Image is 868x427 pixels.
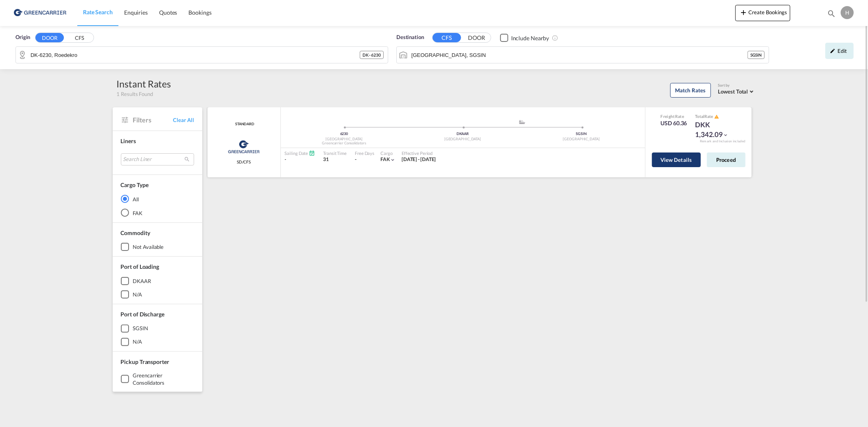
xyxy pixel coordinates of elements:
[117,90,153,98] span: 1 Results Found
[121,290,194,298] md-checkbox: N/A
[124,9,148,16] span: Enquiries
[718,83,756,88] div: Sort by
[830,48,836,54] md-icon: icon-pencil
[133,115,173,124] span: Filters
[511,34,549,42] div: Include Nearby
[380,150,396,156] div: Cargo
[133,372,194,386] div: Greencarrier Consolidators
[133,338,142,345] div: N/A
[735,5,790,21] button: icon-plus 400-fgCreate Bookings
[739,7,748,17] md-icon: icon-plus 400-fg
[121,195,194,203] md-radio-button: All
[355,150,374,156] div: Free Days
[411,49,748,61] input: Search by Port
[522,131,641,137] div: SGSIN
[121,181,149,189] div: Cargo Type
[718,86,756,96] md-select: Select: Lowest Total
[500,33,549,42] md-checkbox: Checkbox No Ink
[363,52,381,58] span: DK - 6230
[121,311,164,318] span: Port of Discharge
[715,114,719,119] md-icon: icon-alert
[660,119,687,127] div: USD 60.36
[694,139,752,144] div: Remark and Inclusion included
[433,33,461,42] button: CFS
[121,338,194,346] md-checkbox: N/A
[652,152,701,167] button: View Details
[323,156,347,163] div: 31
[517,120,527,124] md-icon: assets/icons/custom/ship-fill.svg
[707,152,746,167] button: Proceed
[65,33,94,43] button: CFS
[117,77,171,90] div: Instant Rates
[285,150,315,156] div: Sailing Date
[233,122,254,127] div: Contract / Rate Agreement / Tariff / Spot Pricing Reference Number: STANDARD
[825,43,854,59] div: icon-pencilEdit
[15,33,30,41] span: Origin
[670,83,711,98] button: Match Rates
[133,277,151,285] div: DKAAR
[403,137,522,142] div: [GEOGRAPHIC_DATA]
[841,6,854,19] div: H
[233,122,254,127] span: STANDARD
[121,358,169,365] span: Pickup Transporter
[340,131,348,136] span: 6230
[402,150,436,156] div: Effective Period
[827,9,836,21] div: icon-magnify
[31,49,360,61] input: Search by Door
[323,150,347,156] div: Transit Time
[35,33,64,42] button: DOOR
[723,132,728,138] md-icon: icon-chevron-down
[355,156,356,163] div: -
[83,9,113,15] span: Rate Search
[748,51,765,59] div: SGSIN
[396,33,424,41] span: Destination
[403,131,522,137] div: DKAAR
[121,209,194,217] md-radio-button: FAK
[121,263,160,270] span: Port of Loading
[188,9,211,16] span: Bookings
[159,9,177,16] span: Quotes
[309,150,315,156] md-icon: Schedules Available
[402,156,436,163] div: 01 Oct 2025 - 31 Oct 2025
[718,88,748,95] span: Lowest Total
[16,47,388,63] md-input-container: DK-6230, Roedekro
[695,113,736,120] div: Total Rate
[133,325,149,332] div: SGSIN
[390,157,396,163] md-icon: icon-chevron-down
[285,156,315,163] div: -
[714,113,719,120] button: icon-alert
[121,229,150,236] span: Commodity
[402,156,436,162] span: [DATE] - [DATE]
[285,141,404,146] div: Greencarrier Consolidators
[121,277,194,285] md-checkbox: DKAAR
[121,325,194,333] md-checkbox: SGSIN
[285,137,404,142] div: [GEOGRAPHIC_DATA]
[133,243,164,251] div: not available
[695,120,736,139] div: DKK 1,342.09
[237,159,251,165] span: SD/CFS
[462,33,491,43] button: DOOR
[173,116,194,124] span: Clear All
[12,4,67,22] img: b0b18ec08afe11efb1d4932555f5f09d.png
[660,113,687,119] div: Freight Rate
[380,156,390,162] span: FAK
[522,137,641,142] div: [GEOGRAPHIC_DATA]
[225,137,262,157] img: Greencarrier Consolidators
[827,9,836,18] md-icon: icon-magnify
[121,137,136,144] span: Liners
[397,47,769,63] md-input-container: Singapore, SGSIN
[133,291,142,298] div: N/A
[121,372,194,386] md-checkbox: Greencarrier Consolidators
[552,35,558,41] md-icon: Unchecked: Ignores neighbouring ports when fetching rates.Checked : Includes neighbouring ports w...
